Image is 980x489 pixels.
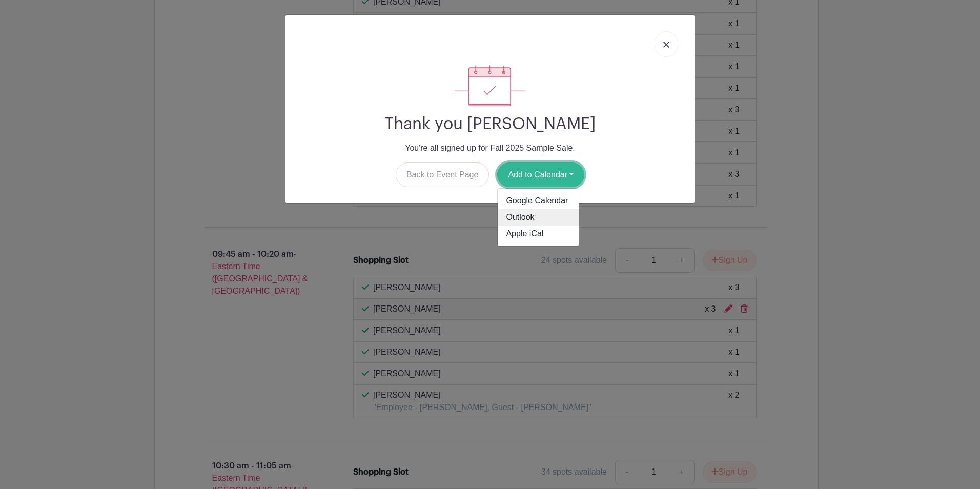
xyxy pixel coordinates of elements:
a: Google Calendar [498,193,579,209]
img: signup_complete-c468d5dda3e2740ee63a24cb0ba0d3ce5d8a4ecd24259e683200fb1569d990c8.svg [455,65,525,106]
a: Apple iCal [498,226,579,242]
img: close_button-5f87c8562297e5c2d7936805f587ecaba9071eb48480494691a3f1689db116b3.svg [663,42,669,48]
p: You're all signed up for Fall 2025 Sample Sale. [294,142,686,154]
a: Outlook [498,209,579,226]
button: Add to Calendar [497,162,584,187]
a: Back to Event Page [396,162,489,187]
h2: Thank you [PERSON_NAME] [294,114,686,134]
